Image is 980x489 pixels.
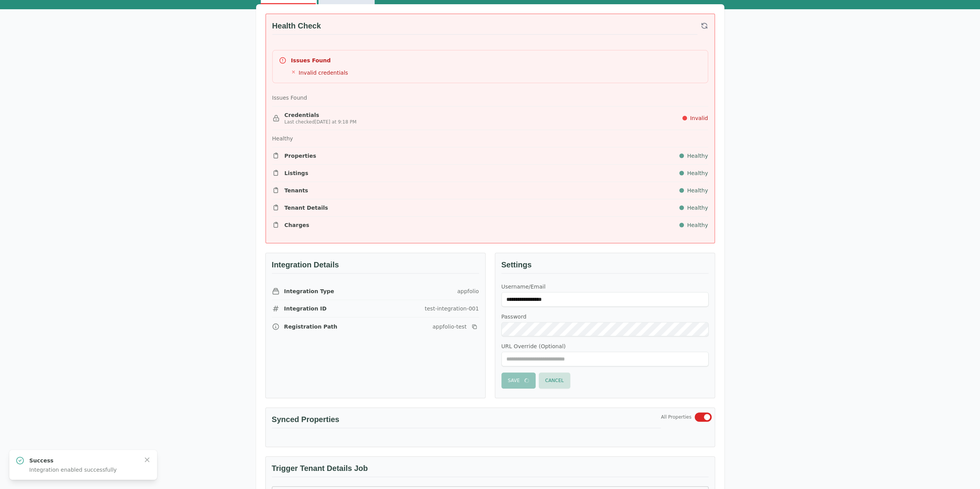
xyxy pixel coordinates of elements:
[501,283,709,290] label: Username/Email
[661,414,691,420] span: All Properties
[285,187,308,194] span: tenants
[501,342,709,350] label: URL Override (Optional)
[299,69,348,77] span: Invalid credentials
[272,259,479,274] h3: Integration Details
[501,259,709,274] h3: Settings
[687,221,708,229] span: Healthy
[690,114,708,122] span: Invalid
[285,221,309,229] span: charges
[284,323,337,330] span: Registration Path
[695,412,712,422] button: Switch to select specific properties
[285,111,357,119] span: Credentials
[501,313,709,320] label: Password
[285,169,308,177] span: listings
[687,187,708,194] span: Healthy
[285,119,357,125] span: Last checked [DATE] at 9:18 PM
[272,20,697,35] h3: Health Check
[687,152,708,160] span: Healthy
[697,19,711,33] button: Refresh health check
[285,204,328,212] span: tenant details
[425,305,479,312] div: test-integration-001
[457,287,479,295] div: appfolio
[272,135,293,142] p: Healthy
[432,323,466,330] div: appfolio-test
[272,414,661,428] h3: Synced Properties
[29,466,137,474] p: Integration enabled successfully
[284,287,334,295] span: Integration Type
[272,94,307,102] p: Issues Found
[284,305,327,312] span: Integration ID
[29,457,137,464] p: Success
[470,322,479,331] button: Copy registration link
[539,372,570,389] button: Cancel
[272,463,709,477] h3: Trigger Tenant Details Job
[687,169,708,177] span: Healthy
[291,57,331,64] span: Issues Found
[285,152,317,160] span: properties
[687,204,708,212] span: Healthy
